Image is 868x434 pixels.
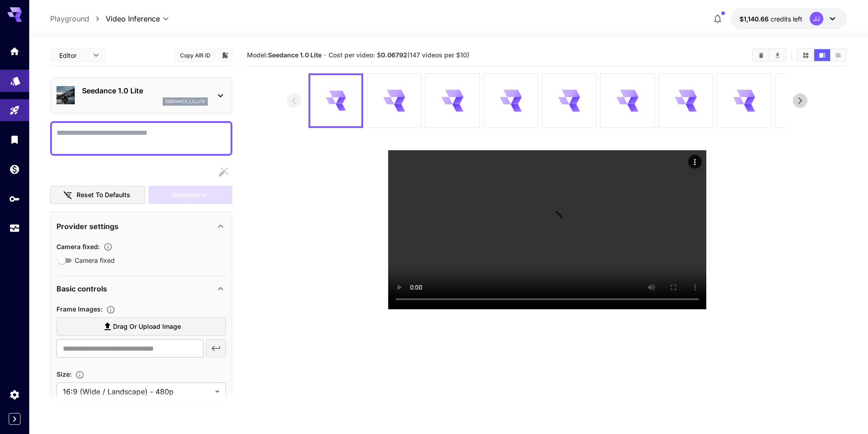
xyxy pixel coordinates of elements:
[10,72,21,84] div: Models
[59,51,87,60] span: Editor
[730,8,847,29] button: $1,140.66498JJ
[56,221,118,232] p: Provider settings
[56,82,226,109] div: Seedance 1.0 Liteseedance_1_0_lite
[221,50,229,61] button: Add to library
[810,12,823,26] div: JJ
[56,370,72,378] span: Size :
[50,13,89,24] a: Playground
[113,321,181,332] span: Drag or upload image
[814,49,830,61] button: Show videos in video view
[56,215,226,237] div: Provider settings
[63,386,211,397] span: 16:9 (Wide / Landscape) - 480p
[753,49,769,61] button: Clear videos
[797,48,847,62] div: Show videos in grid viewShow videos in video viewShow videos in list view
[268,51,322,59] b: Seedance 1.0 Lite
[9,389,20,400] div: Settings
[329,51,469,59] span: Cost per video: $ (147 videos per $10)
[9,46,20,57] div: Home
[9,163,20,175] div: Wallet
[752,48,786,62] div: Clear videosDownload All
[770,15,802,23] span: credits left
[740,14,802,24] div: $1,140.66498
[740,15,770,23] span: $1,140.66
[324,50,326,61] p: ·
[9,134,20,145] div: Library
[50,186,145,204] button: Reset to defaults
[56,305,103,313] span: Frame Images :
[688,155,702,168] div: Actions
[50,13,106,24] nav: breadcrumb
[56,317,226,336] label: Drag or upload image
[56,278,226,300] div: Basic controls
[103,305,119,314] button: Upload frame images.
[82,85,208,96] p: Seedance 1.0 Lite
[798,49,814,61] button: Show videos in grid view
[9,413,21,425] button: Expand sidebar
[9,223,20,234] div: Usage
[56,283,107,294] p: Basic controls
[175,49,216,62] button: Copy AIR ID
[75,255,115,265] span: Camera fixed
[830,49,846,61] button: Show videos in list view
[247,51,322,59] span: Model:
[9,193,20,204] div: API Keys
[9,105,20,116] div: Playground
[770,49,786,61] button: Download All
[381,51,407,59] b: 0.06792
[106,13,160,24] span: Video Inference
[72,370,88,379] button: Adjust the dimensions of the generated image by specifying its width and height in pixels, or sel...
[165,98,205,105] p: seedance_1_0_lite
[56,243,100,250] span: Camera fixed :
